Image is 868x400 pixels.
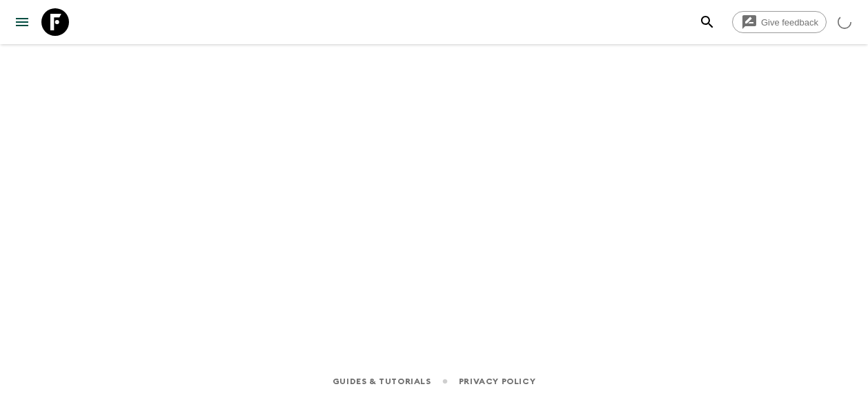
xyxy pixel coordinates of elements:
[753,17,826,28] span: Give feedback
[732,11,827,33] a: Give feedback
[693,8,721,36] button: search adventures
[459,374,535,389] a: Privacy Policy
[333,374,431,389] a: Guides & Tutorials
[8,8,36,36] button: menu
